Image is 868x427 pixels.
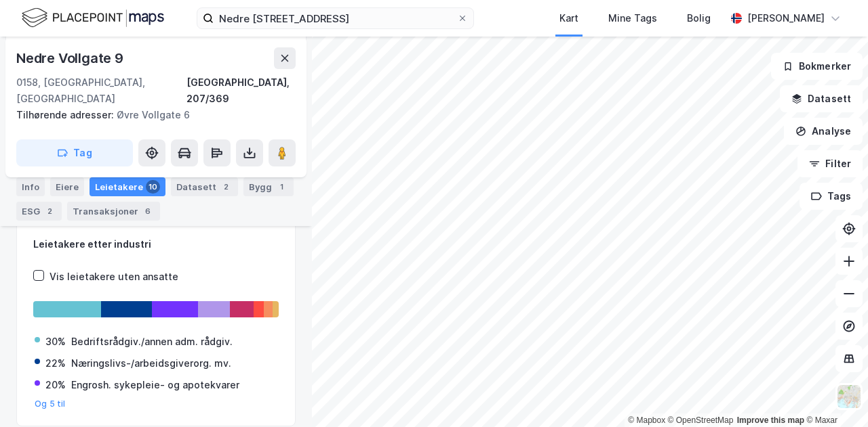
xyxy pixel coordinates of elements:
[668,415,734,425] a: OpenStreetMap
[800,183,863,210] button: Tags
[33,236,279,252] div: Leietakere etter industri
[146,180,160,194] div: 10
[45,377,66,393] div: 20%
[186,74,296,107] div: [GEOGRAPHIC_DATA], 207/369
[214,8,457,28] input: Søk på adresse, matrikkel, gårdeiere, leietakere eller personer
[780,85,863,112] button: Datasett
[784,118,863,145] button: Analyse
[16,107,285,123] div: Øvre Vollgate 6
[737,415,804,425] a: Improve this map
[608,10,657,26] div: Mine Tags
[71,355,231,372] div: Næringslivs-/arbeidsgiverorg. mv.
[35,399,66,409] button: Og 5 til
[71,377,239,393] div: Engrosh. sykepleie- og apotekvarer
[16,74,186,107] div: 0158, [GEOGRAPHIC_DATA], [GEOGRAPHIC_DATA]
[50,177,84,196] div: Eiere
[559,10,578,26] div: Kart
[243,177,294,196] div: Bygg
[16,177,45,196] div: Info
[45,355,66,372] div: 22%
[171,177,238,196] div: Datasett
[141,204,155,218] div: 6
[71,334,233,350] div: Bedriftsrådgiv./annen adm. rådgiv.
[800,362,868,427] iframe: Chat Widget
[275,180,288,194] div: 1
[67,202,160,221] div: Transaksjoner
[16,202,62,221] div: ESG
[16,47,126,69] div: Nedre Vollgate 9
[771,53,863,80] button: Bokmerker
[45,334,66,350] div: 30%
[16,139,133,166] button: Tag
[628,415,665,425] a: Mapbox
[219,180,233,194] div: 2
[16,109,117,120] span: Tilhørende adresser:
[90,177,165,196] div: Leietakere
[43,204,56,218] div: 2
[50,269,178,285] div: Vis leietakere uten ansatte
[22,6,164,30] img: logo.f888ab2527a4732fd821a326f86c7f29.svg
[687,10,711,26] div: Bolig
[747,10,825,26] div: [PERSON_NAME]
[797,150,863,177] button: Filter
